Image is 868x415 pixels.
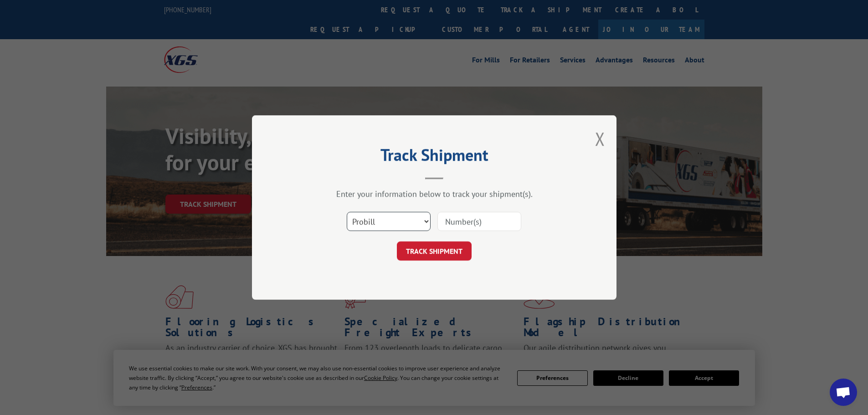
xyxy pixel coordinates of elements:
[595,127,605,151] button: Close modal
[298,189,571,199] div: Enter your information below to track your shipment(s).
[298,149,571,166] h2: Track Shipment
[830,379,857,406] a: Open chat
[397,241,472,261] button: TRACK SHIPMENT
[437,212,521,231] input: Number(s)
